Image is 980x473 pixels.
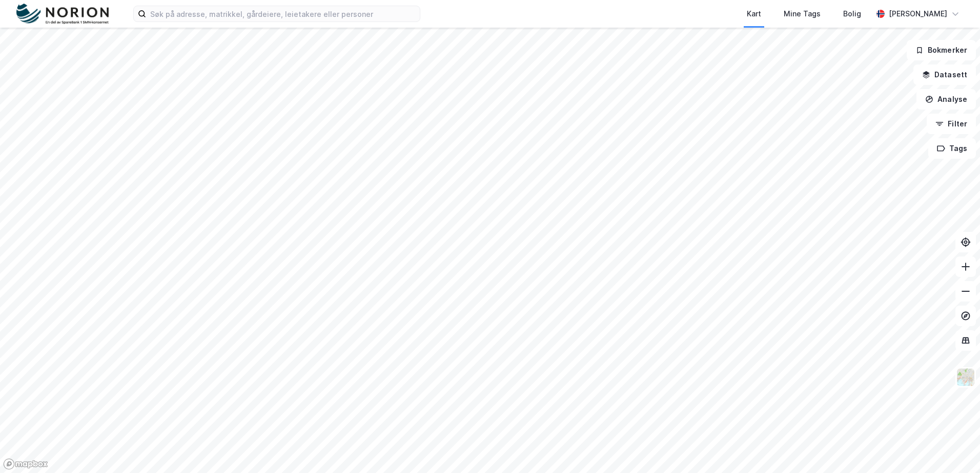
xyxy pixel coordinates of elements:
[146,6,420,21] input: Søk på adresse, matrikkel, gårdeiere, leietakere eller personer
[747,8,761,20] div: Kart
[16,4,109,25] img: norion-logo.80e7a08dc31c2e691866.png
[889,8,947,20] div: [PERSON_NAME]
[784,8,821,20] div: Mine Tags
[843,8,861,20] div: Bolig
